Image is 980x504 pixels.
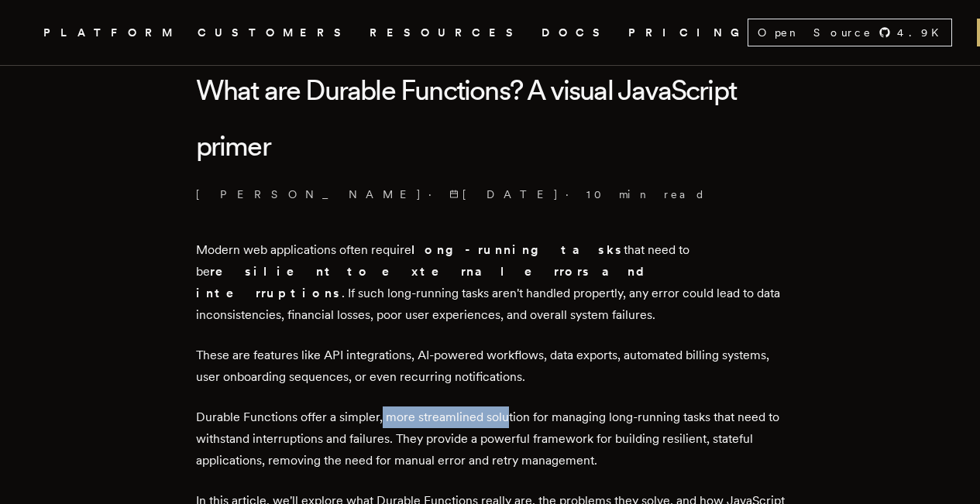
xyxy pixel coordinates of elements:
button: PLATFORM [43,23,179,43]
strong: resilient to external errors and interruptions [196,264,657,300]
a: [PERSON_NAME] [196,187,422,202]
h1: What are Durable Functions? A visual JavaScript primer [196,63,785,174]
span: 4.9 K [897,25,948,40]
strong: long-running tasks [411,242,624,257]
p: Durable Functions offer a simpler, more streamlined solution for managing long-running tasks that... [196,406,785,471]
p: These are features like API integrations, AI-powered workflows, data exports, automated billing s... [196,345,785,388]
a: DOCS [542,23,610,43]
a: CUSTOMERS [198,23,351,43]
span: Open Source [758,25,872,40]
button: RESOURCES [370,23,523,43]
p: · · [196,187,785,202]
span: [DATE] [449,187,559,202]
span: 10 min read [586,187,706,202]
a: PRICING [628,23,748,43]
p: Modern web applications often require that need to be . If such long-running tasks aren't handled... [196,239,785,326]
